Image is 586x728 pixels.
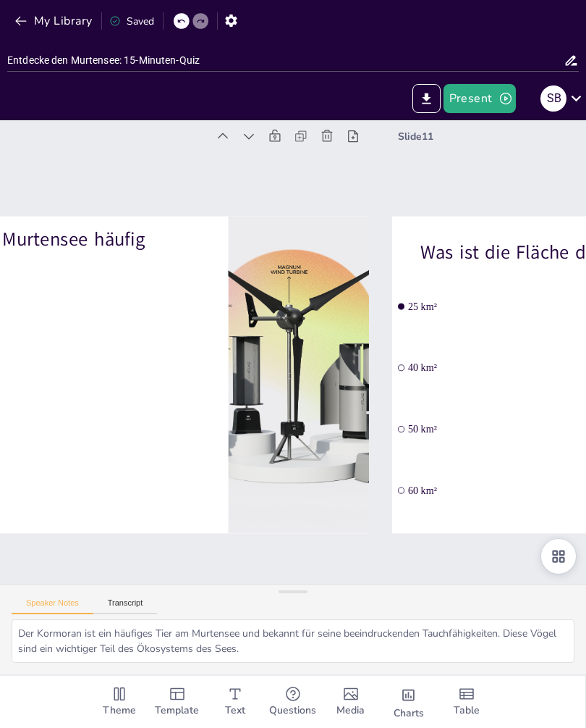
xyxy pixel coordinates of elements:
[7,50,564,71] input: Insert title
[269,703,316,719] span: Questions
[225,703,245,719] span: Text
[93,598,158,614] button: Transcript
[109,14,154,28] div: Saved
[438,676,496,728] div: Add a table
[12,619,574,663] textarea: Der Kormoran ist ein häufiges Tier am Murtensee und bekannt für seine beeindruckenden Tauchfähigk...
[380,676,438,728] div: Add charts and graphs
[90,676,148,728] div: Change the overall theme
[540,85,566,112] div: s b
[443,84,516,113] button: Present
[264,676,322,728] div: Get real-time input from your audience
[322,676,380,728] div: Add images, graphics, shapes or video
[336,703,365,719] span: Media
[394,706,424,721] span: Charts
[412,84,441,113] button: Export to PowerPoint
[12,598,93,614] button: Speaker Notes
[103,703,136,719] span: Theme
[155,703,199,719] span: Template
[540,84,566,113] button: s b
[454,703,480,719] span: Table
[148,676,206,728] div: Add ready made slides
[206,676,264,728] div: Add text boxes
[11,9,98,33] button: My Library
